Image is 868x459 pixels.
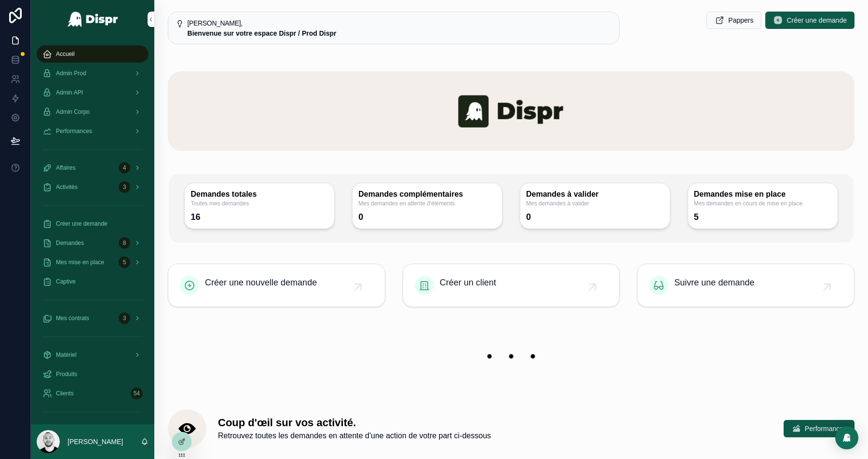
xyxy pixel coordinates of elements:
a: Créer une demande [37,215,149,232]
div: 5 [119,256,130,268]
span: Produits [56,370,77,378]
div: 54 [131,388,143,399]
div: 0 [526,211,531,223]
span: Toutes mes demandes [190,200,328,207]
span: Affaires [56,164,75,172]
div: 0 [358,211,363,223]
span: Admin API [56,89,83,96]
img: banner-dispr.png [168,71,854,151]
span: Clients [56,390,74,397]
span: Mes contrats [56,314,89,322]
h3: Demandes totales [190,189,328,200]
h3: Demandes complémentaires [358,189,496,200]
a: Clients54 [37,385,149,402]
span: Activités [56,183,78,191]
span: Créer une demande [56,220,108,228]
h3: Demandes mise en place [694,189,832,200]
a: Suivre une demande [637,264,854,307]
img: 22208-banner-empty.png [168,334,854,378]
div: 3 [119,181,130,193]
div: 3 [119,312,130,324]
button: Pappers [706,12,761,29]
a: Accueil [37,45,149,63]
a: Captive [37,273,149,290]
span: Mes mise en place [56,258,104,266]
h1: Coup d'œil sur vos activité. [218,416,491,431]
button: Créer une demande [765,12,854,29]
div: 4 [119,162,130,174]
span: Mes demandes en cours de mise en place [694,200,832,207]
button: Performances [784,420,854,437]
a: Admin Prod [37,65,149,82]
a: Mes contrats3 [37,310,149,327]
div: 8 [119,237,130,249]
strong: Bienvenue sur votre espace Dispr / Prod Dispr [188,29,337,37]
a: Créer une nouvelle demande [168,264,385,307]
h5: Bonjour Tom, [188,20,612,27]
a: Admin API [37,84,149,101]
span: Créer une nouvelle demande [205,276,317,289]
span: Retrouvez toutes les demandes en attente d'une action de votre part ci-dessous [218,430,491,442]
a: Produits [37,365,149,383]
span: Accueil [56,50,75,58]
div: Open Intercom Messenger [835,426,858,449]
a: Mes mise en place5 [37,254,149,271]
div: scrollable content [31,39,154,424]
span: Admin Corpo [56,108,90,116]
a: Activités3 [37,178,149,196]
div: 5 [694,211,699,223]
a: Affaires4 [37,159,149,176]
span: Captive [56,278,76,285]
span: Matériel [56,351,77,359]
span: Mes demandes à valider [526,200,664,207]
img: App logo [67,12,119,27]
span: Créer un client [440,276,496,289]
span: Admin Prod [56,69,86,77]
span: Demandes [56,239,84,247]
span: Performances [56,127,92,135]
span: Performances [805,424,847,433]
a: Admin Corpo [37,103,149,121]
span: Créer une demande [787,15,847,25]
h3: Demandes à valider [526,189,664,200]
div: 16 [190,211,200,223]
a: Matériel [37,346,149,364]
span: Suivre une demande [674,276,754,289]
p: [PERSON_NAME] [68,437,123,446]
span: Pappers [728,15,753,25]
a: Performances [37,122,149,140]
a: Demandes8 [37,234,149,252]
div: **Bienvenue sur votre espace Dispr / Prod Dispr** [188,28,612,38]
span: Mes demandes en attente d'éléments [358,200,496,207]
a: Créer un client [403,264,620,307]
